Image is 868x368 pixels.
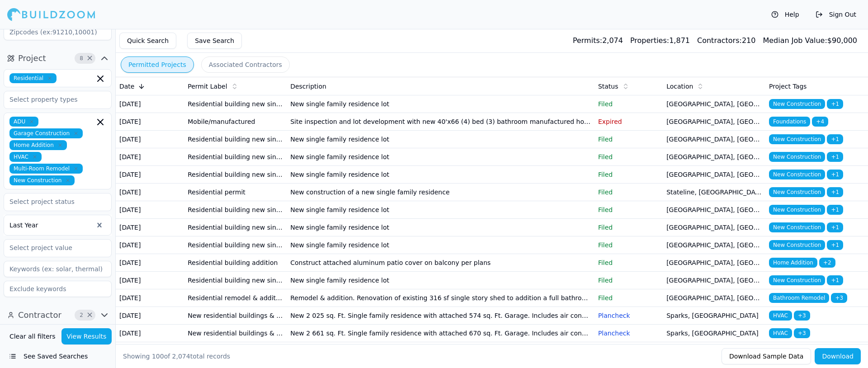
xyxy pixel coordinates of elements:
[769,222,825,232] span: New Construction
[663,201,765,219] td: [GEOGRAPHIC_DATA], [GEOGRAPHIC_DATA]
[794,328,810,338] span: + 3
[201,57,290,73] button: Associated Contractors
[769,134,825,144] span: New Construction
[630,36,669,45] span: Properties:
[86,313,93,317] span: Clear Contractor filters
[287,219,594,236] td: New single family residence lot
[287,289,594,307] td: Remodel & addition. Renovation of existing 316 sf single story shed to addition a full bathroom w...
[767,7,804,22] button: Help
[598,170,659,179] p: Filed
[815,348,861,364] button: Download
[61,328,112,344] button: View Results
[663,131,765,148] td: [GEOGRAPHIC_DATA], [GEOGRAPHIC_DATA]
[697,35,755,46] div: 210
[769,328,792,338] span: HVAC
[116,219,184,236] td: [DATE]
[287,113,594,131] td: Site inspection and lot development with new 40'x66 (4) bed (3) bathroom manufactured home full p...
[287,184,594,201] td: New construction of a new single family residence
[184,325,287,342] td: New residential buildings & additions
[827,152,843,162] span: + 1
[116,201,184,219] td: [DATE]
[598,135,659,144] p: Filed
[116,113,184,131] td: [DATE]
[184,289,287,307] td: Residential remodel & addition
[123,352,230,361] div: Showing of total records
[287,254,594,272] td: Construct attached aluminum patio cover on balcony per plans
[287,342,594,360] td: Residential remodel & addition. Renovation and expansion of existing kitchen dinette and living r...
[663,254,765,272] td: [GEOGRAPHIC_DATA], [GEOGRAPHIC_DATA]
[769,99,825,109] span: New Construction
[116,184,184,201] td: [DATE]
[116,289,184,307] td: [DATE]
[769,311,792,321] span: HVAC
[769,293,829,303] span: Bathroom Remodel
[722,348,811,364] button: Download Sample Data
[663,236,765,254] td: [GEOGRAPHIC_DATA], [GEOGRAPHIC_DATA]
[4,91,100,108] input: Select property types
[4,240,100,256] input: Select project value
[598,223,659,232] p: Filed
[827,170,843,179] span: + 1
[598,293,659,302] p: Filed
[794,311,810,321] span: + 3
[18,52,46,65] span: Project
[573,35,623,46] div: 2,074
[769,170,825,179] span: New Construction
[287,307,594,325] td: New 2 025 sq. Ft. Single family residence with attached 574 sq. Ft. Garage. Includes air conditio...
[116,325,184,342] td: [DATE]
[769,152,825,162] span: New Construction
[763,36,827,45] span: Median Job Value:
[121,57,194,73] button: Permitted Projects
[184,166,287,184] td: Residential building new single family residence tract home
[598,276,659,285] p: Filed
[663,113,765,131] td: [GEOGRAPHIC_DATA], [GEOGRAPHIC_DATA]
[598,99,659,109] p: Filed
[116,254,184,272] td: [DATE]
[184,95,287,113] td: Residential building new single family residence tract home
[831,293,847,303] span: + 3
[4,193,100,210] input: Select project status
[287,95,594,113] td: New single family residence lot
[9,152,42,162] span: HVAC
[4,261,112,277] input: Keywords (ex: solar, thermal)
[663,184,765,201] td: Stateline, [GEOGRAPHIC_DATA]
[663,272,765,289] td: [GEOGRAPHIC_DATA], [GEOGRAPHIC_DATA]
[573,36,602,45] span: Permits:
[827,275,843,285] span: + 1
[77,54,86,63] span: 8
[184,113,287,131] td: Mobile/manufactured
[819,258,835,268] span: + 2
[769,117,810,127] span: Foundations
[9,164,83,174] span: Multi-Room Remodel
[119,82,134,91] span: Date
[172,353,190,360] span: 2,074
[827,187,843,197] span: + 1
[184,219,287,236] td: Residential building new single family residence tract home
[598,258,659,267] p: Filed
[598,117,659,126] p: Expired
[116,236,184,254] td: [DATE]
[598,188,659,197] p: Filed
[663,219,765,236] td: [GEOGRAPHIC_DATA], [GEOGRAPHIC_DATA]
[184,184,287,201] td: Residential permit
[598,329,659,338] p: Plancheck
[812,117,828,127] span: + 4
[184,272,287,289] td: Residential building new single family residence tract home
[4,348,112,364] button: See Saved Searches
[9,117,38,127] span: ADU
[663,289,765,307] td: [GEOGRAPHIC_DATA], [GEOGRAPHIC_DATA]
[769,258,817,268] span: Home Addition
[287,325,594,342] td: New 2 661 sq. Ft. Single family residence with attached 670 sq. Ft. Garage. Includes air conditio...
[184,131,287,148] td: Residential building new single family residence tract home
[184,148,287,166] td: Residential building new single family residence tract home
[598,82,618,91] span: Status
[152,353,164,360] span: 100
[598,205,659,214] p: Filed
[4,281,112,297] input: Exclude keywords
[9,175,75,185] span: New Construction
[287,148,594,166] td: New single family residence lot
[663,325,765,342] td: Sparks, [GEOGRAPHIC_DATA]
[827,205,843,215] span: + 1
[598,241,659,250] p: Filed
[663,307,765,325] td: Sparks, [GEOGRAPHIC_DATA]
